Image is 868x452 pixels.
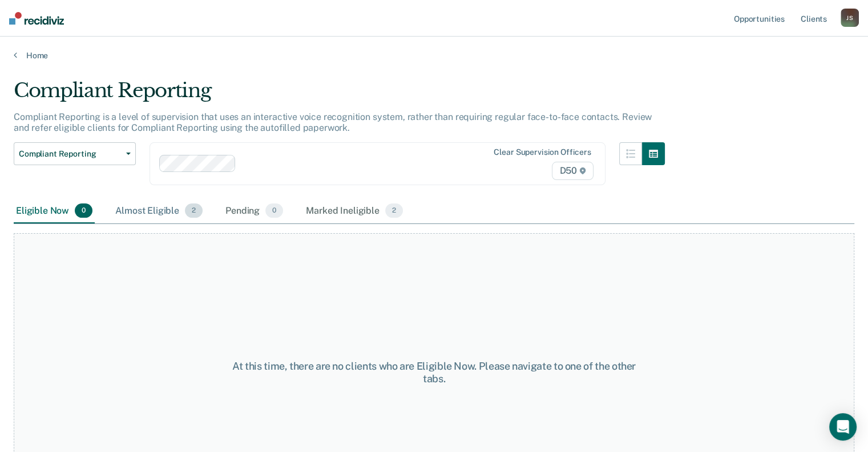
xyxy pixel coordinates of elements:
img: Recidiviz [9,12,64,25]
div: Pending0 [223,199,285,224]
button: Compliant Reporting [14,142,136,165]
span: Compliant Reporting [19,149,122,159]
button: JS [841,9,859,27]
div: Eligible Now0 [14,199,95,224]
span: 2 [185,203,203,218]
div: Clear supervision officers [494,147,591,157]
div: Almost Eligible2 [113,199,205,224]
p: Compliant Reporting is a level of supervision that uses an interactive voice recognition system, ... [14,111,652,133]
div: Open Intercom Messenger [829,413,857,441]
div: Compliant Reporting [14,79,665,111]
span: 0 [265,203,283,218]
div: At this time, there are no clients who are Eligible Now. Please navigate to one of the other tabs. [224,360,644,385]
div: Marked Ineligible2 [304,199,405,224]
div: J S [841,9,859,27]
span: 2 [385,203,403,218]
a: Home [14,50,854,61]
span: 0 [75,203,92,218]
span: D50 [552,162,593,180]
